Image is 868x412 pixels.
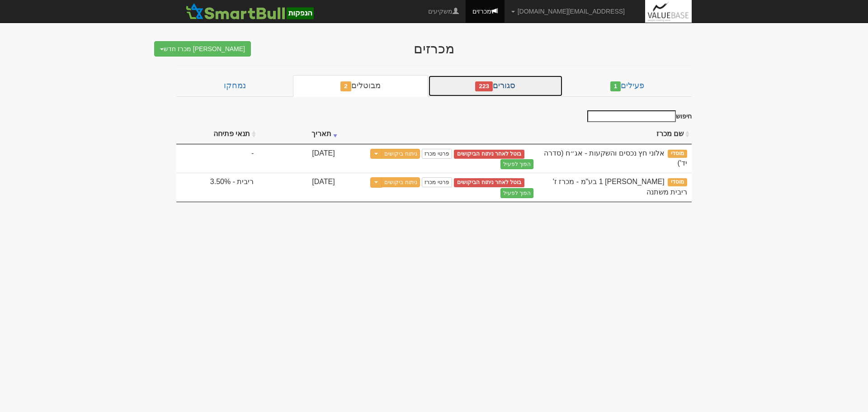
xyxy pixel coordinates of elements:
[454,150,524,159] span: בוטל לאחר ניתוח הביקושים
[610,81,621,91] span: 1
[475,81,493,91] span: 223
[258,124,339,144] th: תאריך : activate to sort column ascending
[176,173,258,202] td: ריבית - 3.50%
[668,178,687,186] span: מוסדי
[553,178,687,196] span: ריט 1 בע"מ - מכרז ז' ריבית משתנה
[382,149,420,159] a: ניתוח ביקושים
[258,173,339,202] td: [DATE]
[668,150,687,158] span: מוסדי
[293,75,428,97] a: מבוטלים
[538,124,692,144] th: שם מכרז : activate to sort column ascending
[500,188,533,198] button: הפוך לפעיל
[258,144,339,173] td: [DATE]
[454,178,524,187] span: בוטל לאחר ניתוח הביקושים
[422,177,452,187] a: פרטי מכרז
[563,75,692,97] a: פעילים
[154,41,251,57] button: [PERSON_NAME] מכרז חדש
[544,149,687,167] span: אלוני חץ נכסים והשקעות - אג״ח (סדרה יד')
[340,81,351,91] span: 2
[176,75,293,97] a: נמחקו
[258,41,610,56] div: מכרזים
[382,177,420,187] a: ניתוח ביקושים
[176,144,258,173] td: -
[176,124,258,144] th: תנאי פתיחה : activate to sort column ascending
[587,110,676,122] input: חיפוש
[183,2,316,20] img: SmartBull Logo
[584,110,692,122] label: חיפוש
[500,159,533,169] button: הפוך לפעיל
[422,149,452,159] a: פרטי מכרז
[428,75,563,97] a: סגורים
